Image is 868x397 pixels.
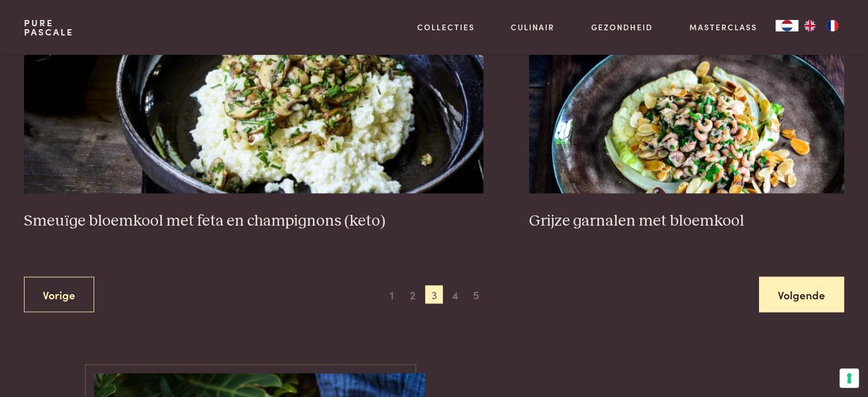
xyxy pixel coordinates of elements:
a: FR [821,20,844,31]
a: Culinair [511,21,555,33]
ul: Language list [798,20,844,31]
a: Vorige [24,276,94,312]
span: 5 [467,285,486,303]
span: 2 [403,285,422,303]
a: Masterclass [689,21,757,33]
a: EN [798,20,821,31]
a: PurePascale [24,18,74,37]
div: Language [776,20,798,31]
aside: Language selected: Nederlands [776,20,844,31]
span: 1 [382,285,401,303]
span: 4 [446,285,465,303]
a: Gezondheid [591,21,653,33]
a: NL [776,20,798,31]
a: Volgende [759,276,844,312]
h3: Grijze garnalen met bloemkool [529,211,844,231]
span: 3 [425,285,443,303]
button: Uw voorkeuren voor toestemming voor trackingtechnologieën [839,368,859,388]
a: Collecties [417,21,475,33]
h3: Smeuïge bloemkool met feta en champignons (keto) [24,211,483,231]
